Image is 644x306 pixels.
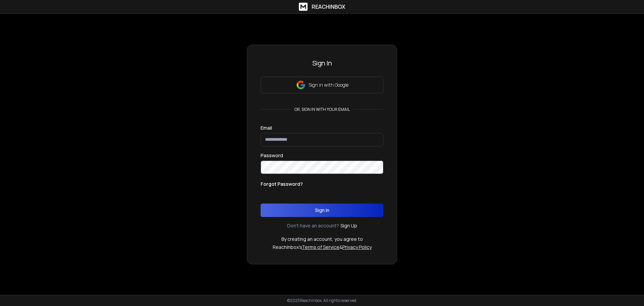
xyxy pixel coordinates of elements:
[287,222,339,229] p: Don't have an account?
[312,3,345,11] h1: ReachInbox
[261,77,383,93] button: Sign in with Google
[292,107,353,112] p: or, sign in with your email
[261,204,383,217] button: Sign In
[261,153,283,158] label: Password
[302,244,339,250] a: Terms of Service
[261,58,383,68] h3: Sign In
[261,126,272,130] label: Email
[309,82,348,88] p: Sign in with Google
[273,244,372,251] p: ReachInbox's &
[261,181,303,187] p: Forgot Password?
[287,298,357,303] p: © 2025 Reachinbox. All rights reserved.
[342,244,372,250] a: Privacy Policy
[340,222,357,229] a: Sign Up
[299,3,345,11] a: ReachInbox
[281,236,363,243] p: By creating an account, you agree to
